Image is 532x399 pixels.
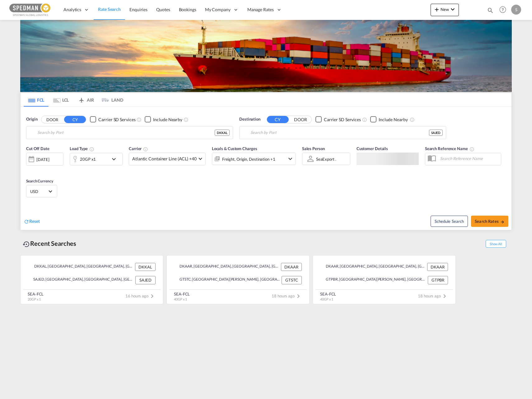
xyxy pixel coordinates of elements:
div: SAJED [135,276,156,284]
div: GTPBR [428,276,448,284]
span: 18 hours ago [272,293,302,298]
span: Search Rates [475,219,505,224]
div: GTSTC [282,276,302,284]
div: DKAAR [281,263,302,271]
md-tab-item: FCL [24,93,49,107]
button: Search Ratesicon-arrow-right [471,216,508,227]
span: Search Currency [26,179,53,183]
md-icon: icon-chevron-right [148,292,156,300]
md-select: Sales Person: SeaExport . [315,154,338,163]
div: DKKAL [135,263,156,271]
div: GTPBR, Puerto Barrios, Guatemala, Mexico & Central America, Americas [320,276,426,284]
div: S [511,5,521,15]
span: Rate Search [98,7,121,12]
div: Freight Origin Destination Factory Stuffingicon-chevron-down [212,153,296,165]
span: 40GP x 1 [174,297,187,301]
span: 40GP x 1 [320,297,333,301]
span: 20GP x 1 [28,297,41,301]
div: GTSTC, Puerto Santo Tomas de Castilla, Guatemala, Mexico & Central America, Americas [174,276,280,284]
md-tab-item: LCL [49,93,73,107]
md-checkbox: Checkbox No Ink [370,116,408,123]
md-icon: icon-magnify [487,7,494,14]
button: DOOR [41,116,63,123]
div: Help [497,4,511,16]
div: SEA-FCL [28,291,44,297]
button: CY [267,116,289,123]
span: New [433,7,456,12]
div: [DATE] [36,157,49,162]
div: SEA-FCL [174,291,190,297]
span: Sales Person [302,146,325,151]
button: Note: By default Schedule search will only considerorigin ports, destination ports and cut off da... [431,216,468,227]
md-icon: icon-plus 400-fg [433,6,441,13]
div: Include Nearby [379,117,408,123]
span: 16 hours ago [125,293,156,298]
md-input-container: Kalundborg, DKKAL [26,126,233,139]
md-icon: icon-backup-restore [23,241,30,248]
div: [DATE] [26,153,63,166]
div: Carrier SD Services [324,117,361,123]
div: SAJED, Jeddah, Saudi Arabia, Middle East, Middle East [28,276,134,284]
span: Locals & Custom Charges [212,146,257,151]
span: 18 hours ago [418,293,448,298]
span: Analytics [63,7,81,13]
div: DKKAL, Kalundborg, Denmark, Northern Europe, Europe [28,263,133,271]
span: Customer Details [357,146,388,151]
div: 20GP x1 [80,155,96,163]
span: Destination [239,116,260,122]
div: SeaExport . [316,157,336,162]
span: Show All [486,240,506,248]
input: Search by Port [37,128,215,137]
input: Search Reference Name [437,154,501,163]
span: Help [497,4,508,15]
div: DKAAR, Aarhus, Denmark, Northern Europe, Europe [174,263,279,271]
span: Quotes [156,7,170,12]
md-icon: icon-airplane [78,96,85,101]
recent-search-card: DKAAR, [GEOGRAPHIC_DATA], [GEOGRAPHIC_DATA], [GEOGRAPHIC_DATA], [GEOGRAPHIC_DATA] DKAARGTPBR, [GE... [313,255,456,304]
md-select: Select Currency: $ USDUnited States Dollar [30,187,54,196]
div: 20GP x1icon-chevron-down [70,153,123,165]
span: USD [30,189,48,194]
md-icon: icon-information-outline [89,147,94,152]
md-pagination-wrapper: Use the left and right arrow keys to navigate between tabs [24,93,123,107]
img: LCL+%26+FCL+BACKGROUND.png [20,20,512,92]
span: Reset [29,218,40,224]
md-icon: icon-chevron-down [110,155,121,163]
span: Search Reference Name [425,146,474,151]
span: Cut Off Date [26,146,49,151]
md-icon: The selected Trucker/Carrierwill be displayed in the rate results If the rates are from another f... [143,147,148,152]
div: icon-magnify [487,7,494,16]
span: Load Type [70,146,94,151]
md-datepicker: Select [26,165,31,173]
div: DKAAR, Aarhus, Denmark, Northern Europe, Europe [320,263,426,271]
img: c12ca350ff1b11efb6b291369744d907.png [9,3,51,17]
md-input-container: Jeddah, SAJED [240,126,446,139]
input: Search by Port [250,128,429,137]
md-tab-item: AIR [73,93,98,107]
md-icon: icon-refresh [24,219,29,224]
md-checkbox: Checkbox No Ink [145,116,182,123]
button: DOOR [290,116,311,123]
span: My Company [205,7,231,13]
span: Bookings [179,7,196,12]
md-icon: Unchecked: Ignores neighbouring ports when fetching rates.Checked : Includes neighbouring ports w... [184,117,189,122]
md-icon: Unchecked: Search for CY (Container Yard) services for all selected carriers.Checked : Search for... [362,117,367,122]
div: Include Nearby [153,117,182,123]
md-icon: Unchecked: Ignores neighbouring ports when fetching rates.Checked : Includes neighbouring ports w... [410,117,415,122]
recent-search-card: DKAAR, [GEOGRAPHIC_DATA], [GEOGRAPHIC_DATA], [GEOGRAPHIC_DATA], [GEOGRAPHIC_DATA] DKAARGTSTC, [GE... [166,255,310,304]
md-icon: Unchecked: Search for CY (Container Yard) services for all selected carriers.Checked : Search for... [137,117,142,122]
div: Freight Origin Destination Factory Stuffing [222,155,275,163]
md-icon: icon-chevron-right [295,292,302,300]
div: Carrier SD Services [98,117,135,123]
recent-search-card: DKKAL, [GEOGRAPHIC_DATA], [GEOGRAPHIC_DATA], [GEOGRAPHIC_DATA], [GEOGRAPHIC_DATA] DKKALSAJED, [GE... [20,255,163,304]
md-icon: Your search will be saved by the below given name [469,147,474,152]
md-icon: icon-chevron-down [449,6,456,13]
md-icon: icon-chevron-right [441,292,448,300]
div: DKKAL [215,130,230,136]
button: icon-plus 400-fgNewicon-chevron-down [431,4,459,16]
md-icon: icon-chevron-down [287,155,294,163]
md-icon: icon-arrow-right [500,220,505,224]
button: CY [64,116,86,123]
md-checkbox: Checkbox No Ink [90,116,135,123]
